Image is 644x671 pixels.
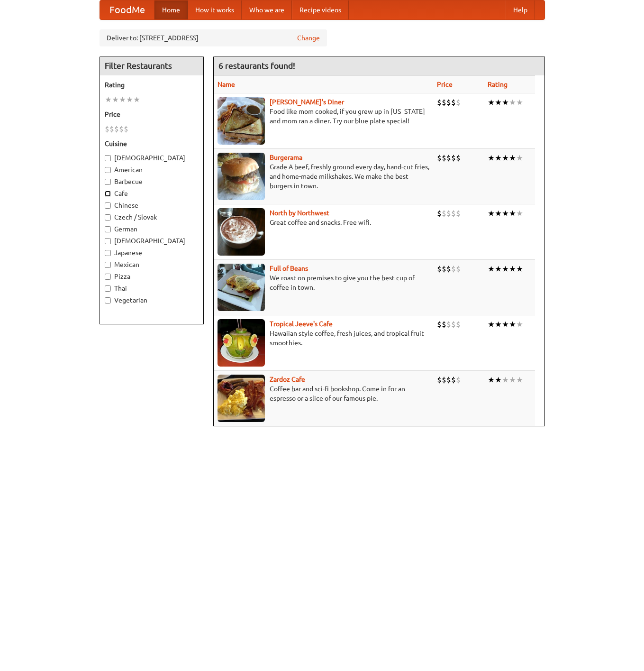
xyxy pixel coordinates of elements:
[218,81,235,88] a: Name
[126,94,133,105] li: ★
[437,375,442,385] li: $
[488,97,495,108] li: ★
[509,264,516,274] li: ★
[292,0,349,19] a: Recipe videos
[105,260,199,269] label: Mexican
[105,189,199,198] label: Cafe
[105,165,199,175] label: American
[105,139,199,148] h5: Cuisine
[502,319,509,330] li: ★
[270,154,302,161] b: Burgerama
[446,264,451,274] li: $
[124,124,128,134] li: $
[270,98,344,106] a: [PERSON_NAME]'s Diner
[451,208,456,219] li: $
[105,284,199,293] label: Thai
[105,201,199,210] label: Chinese
[437,153,442,163] li: $
[502,153,509,163] li: ★
[451,319,456,330] li: $
[437,264,442,274] li: $
[105,295,199,305] label: Vegetarian
[495,264,502,274] li: ★
[100,29,327,46] div: Deliver to: [STREET_ADDRESS]
[105,297,111,303] input: Vegetarian
[119,94,126,105] li: ★
[188,0,242,19] a: How it works
[218,264,265,311] img: beans.jpg
[456,153,461,163] li: $
[488,81,508,88] a: Rating
[437,208,442,219] li: $
[218,162,429,191] p: Grade A beef, freshly ground every day, hand-cut fries, and home-made milkshakes. We make the bes...
[488,153,495,163] li: ★
[488,375,495,385] li: ★
[502,264,509,274] li: ★
[105,110,199,119] h5: Price
[105,238,111,244] input: [DEMOGRAPHIC_DATA]
[442,319,446,330] li: $
[516,264,523,274] li: ★
[218,218,429,227] p: Great coffee and snacks. Free wifi.
[100,56,203,75] h4: Filter Restaurants
[105,179,111,185] input: Barbecue
[154,0,188,19] a: Home
[105,248,199,257] label: Japanese
[456,375,461,385] li: $
[437,319,442,330] li: $
[105,191,111,197] input: Cafe
[270,209,329,217] b: North by Northwest
[509,319,516,330] li: ★
[442,208,446,219] li: $
[218,319,265,367] img: jeeves.jpg
[456,264,461,274] li: $
[446,319,451,330] li: $
[456,208,461,219] li: $
[105,155,111,161] input: [DEMOGRAPHIC_DATA]
[442,264,446,274] li: $
[218,273,429,292] p: We roast on premises to give you the best cup of coffee in town.
[446,97,451,108] li: $
[270,320,333,328] a: Tropical Jeeve's Cafe
[437,81,453,88] a: Price
[509,375,516,385] li: ★
[446,153,451,163] li: $
[218,97,265,145] img: sallys.jpg
[105,212,199,222] label: Czech / Slovak
[133,94,140,105] li: ★
[495,208,502,219] li: ★
[270,265,308,272] a: Full of Beans
[451,97,456,108] li: $
[509,153,516,163] li: ★
[105,202,111,209] input: Chinese
[446,375,451,385] li: $
[516,153,523,163] li: ★
[100,0,154,19] a: FoodMe
[105,236,199,246] label: [DEMOGRAPHIC_DATA]
[114,124,119,134] li: $
[502,375,509,385] li: ★
[270,376,305,383] a: Zardoz Cafe
[516,375,523,385] li: ★
[105,94,112,105] li: ★
[105,224,199,234] label: German
[218,61,295,70] ng-pluralize: 6 restaurants found!
[105,177,199,186] label: Barbecue
[488,264,495,274] li: ★
[218,384,429,403] p: Coffee bar and sci-fi bookshop. Come in for an espresso or a slice of our famous pie.
[495,153,502,163] li: ★
[112,94,119,105] li: ★
[506,0,535,19] a: Help
[105,214,111,221] input: Czech / Slovak
[451,375,456,385] li: $
[495,319,502,330] li: ★
[105,272,199,281] label: Pizza
[105,262,111,268] input: Mexican
[105,167,111,173] input: American
[218,208,265,256] img: north.jpg
[105,80,199,90] h5: Rating
[242,0,292,19] a: Who we are
[119,124,124,134] li: $
[502,208,509,219] li: ★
